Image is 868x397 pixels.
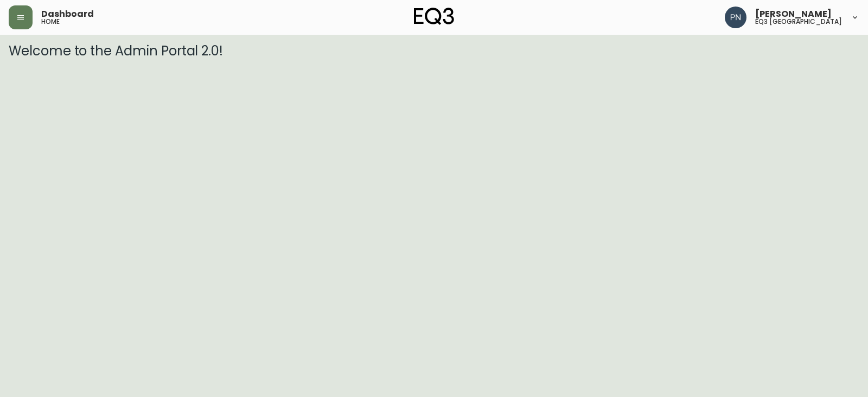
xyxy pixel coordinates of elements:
[755,10,832,18] span: [PERSON_NAME]
[9,43,859,59] h3: Welcome to the Admin Portal 2.0!
[725,7,746,28] img: 496f1288aca128e282dab2021d4f4334
[755,18,842,25] h5: eq3 [GEOGRAPHIC_DATA]
[41,10,94,18] span: Dashboard
[41,18,60,25] h5: home
[414,8,454,25] img: logo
